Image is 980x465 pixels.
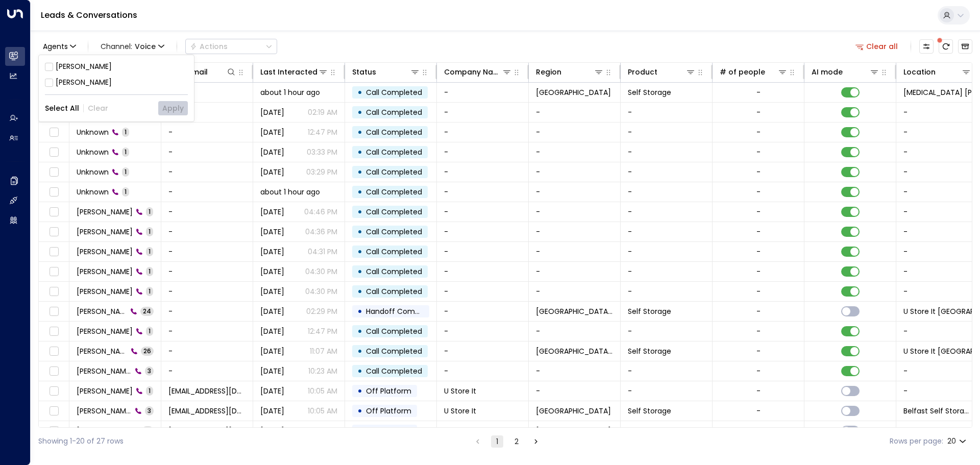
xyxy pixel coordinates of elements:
[45,104,79,112] button: Select All
[88,104,108,112] button: Clear
[45,61,188,72] div: [PERSON_NAME]
[45,77,188,88] div: [PERSON_NAME]
[56,77,112,88] div: [PERSON_NAME]
[56,61,112,72] div: [PERSON_NAME]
